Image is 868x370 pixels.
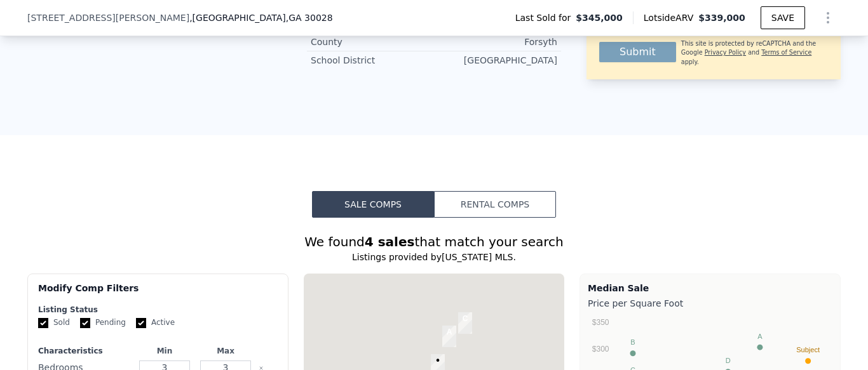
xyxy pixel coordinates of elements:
label: Pending [80,317,126,328]
div: Listings provided by [US_STATE] MLS . [27,251,841,263]
text: B [630,338,635,346]
input: Sold [38,318,48,328]
span: Lotside ARV [644,11,698,24]
button: SAVE [761,6,805,29]
div: Max [198,346,254,356]
div: Characteristics [38,346,132,356]
span: , [GEOGRAPHIC_DATA] [189,11,333,24]
div: Median Sale [588,282,832,294]
div: Listing Status [38,305,278,315]
text: D [726,357,731,364]
div: Modify Comp Filters [38,282,278,305]
button: Submit [599,42,676,62]
button: Show Options [815,5,841,30]
text: A [757,333,763,340]
span: Last Sold for [515,11,576,24]
span: , GA 30028 [286,13,333,23]
div: Forsyth [434,36,557,48]
div: County [311,36,434,48]
span: $339,000 [698,13,745,23]
div: Price per Square Foot [588,294,832,312]
text: $350 [592,318,609,327]
div: [GEOGRAPHIC_DATA] [434,54,557,67]
text: $300 [592,345,609,353]
input: Active [136,318,146,328]
label: Sold [38,317,70,328]
a: Privacy Policy [705,49,746,56]
span: [STREET_ADDRESS][PERSON_NAME] [27,11,189,24]
strong: 4 sales [365,234,415,249]
a: Terms of Service [761,49,811,56]
div: 7160 Royston Way [442,326,456,347]
span: $345,000 [576,11,623,24]
button: Rental Comps [434,191,556,218]
div: 6755 Riley Rd [458,312,472,334]
div: We found that match your search [27,233,841,251]
div: Min [137,346,193,356]
button: Sale Comps [312,191,434,218]
text: Subject [796,346,820,353]
input: Pending [80,318,90,328]
div: School District [311,54,434,67]
div: This site is protected by reCAPTCHA and the Google and apply. [681,39,828,67]
label: Active [136,317,175,328]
